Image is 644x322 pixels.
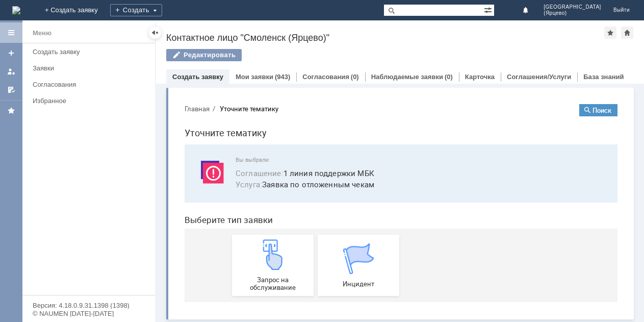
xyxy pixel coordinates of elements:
[59,71,198,83] button: Соглашение:1 линия поддержки МБК
[484,5,494,14] span: Расширенный поиск
[33,97,138,105] div: Избранное
[33,64,149,72] div: Заявки
[236,73,273,81] a: Мои заявки
[3,63,19,80] a: Мои заявки
[33,81,149,88] div: Согласования
[59,61,429,67] span: Вы выбрали:
[403,8,441,20] button: Поиск
[604,27,616,39] div: Добавить в избранное
[33,310,145,317] div: © NAUMEN [DATE]-[DATE]
[12,6,20,14] a: Перейти на домашнюю страницу
[465,73,495,81] a: Карточка
[141,139,223,200] a: Инцидент
[166,33,604,43] div: Контактное лицо "Смоленск (Ярцево)"
[583,73,624,81] a: База знаний
[544,4,601,10] span: [GEOGRAPHIC_DATA]
[351,73,359,81] div: (0)
[149,27,161,39] div: Скрыть меню
[144,184,220,192] span: Инцидент
[43,9,102,17] div: Уточните тематику
[33,48,149,56] div: Создать заявку
[445,73,453,81] div: (0)
[59,83,86,93] span: Услуга :
[8,30,441,44] h1: Уточните тематику
[110,4,162,16] div: Создать
[544,10,601,16] span: (Ярцево)
[29,77,153,92] a: Согласования
[12,6,20,14] img: logo
[59,83,429,94] span: Заявка по отложенным чекам
[29,60,153,76] a: Заявки
[59,72,107,82] span: Соглашение :
[33,27,51,39] div: Меню
[59,180,134,195] span: Запрос на обслуживание
[167,147,197,178] img: get067d4ba7cf7247ad92597448b2db9300
[33,302,145,309] div: Версия: 4.18.0.9.31.1398 (1398)
[3,82,19,98] a: Мои согласования
[3,45,19,61] a: Создать заявку
[81,143,112,174] img: get23c147a1b4124cbfa18e19f2abec5e8f
[371,73,443,81] a: Наблюдаемые заявки
[20,61,51,91] img: svg%3E
[621,27,633,39] div: Сделать домашней страницей
[8,119,441,129] header: Выберите тип заявки
[172,73,223,81] a: Создать заявку
[507,73,571,81] a: Соглашения/Услуги
[302,73,349,81] a: Согласования
[8,8,33,17] button: Главная
[275,73,290,81] div: (943)
[56,139,137,200] a: Запрос на обслуживание
[29,44,153,60] a: Создать заявку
